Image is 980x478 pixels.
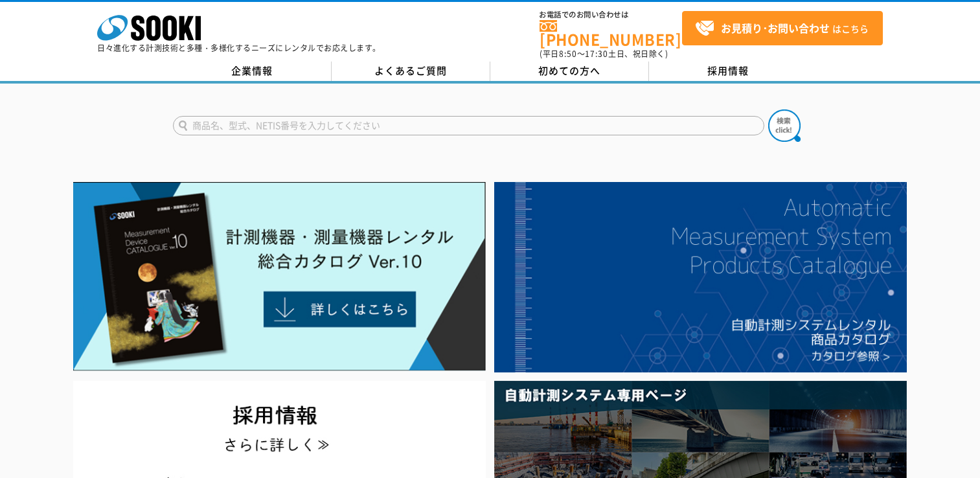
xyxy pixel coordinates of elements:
[695,19,869,38] span: はこちら
[73,182,486,371] img: Catalog Ver10
[540,11,682,19] span: お電話でのお問い合わせは
[649,62,808,81] a: 採用情報
[173,62,332,81] a: 企業情報
[332,62,490,81] a: よくあるご質問
[97,44,381,52] p: 日々進化する計測技術と多種・多様化するニーズにレンタルでお応えします。
[173,116,764,135] input: 商品名、型式、NETIS番号を入力してください
[559,48,577,60] span: 8:50
[538,63,600,78] span: 初めての方へ
[768,109,801,142] img: btn_search.png
[540,20,682,47] a: [PHONE_NUMBER]
[682,11,883,45] a: お見積り･お問い合わせはこちら
[540,48,668,60] span: (平日 ～ 土日、祝日除く)
[490,62,649,81] a: 初めての方へ
[494,182,907,372] img: 自動計測システムカタログ
[585,48,608,60] span: 17:30
[721,20,830,36] strong: お見積り･お問い合わせ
